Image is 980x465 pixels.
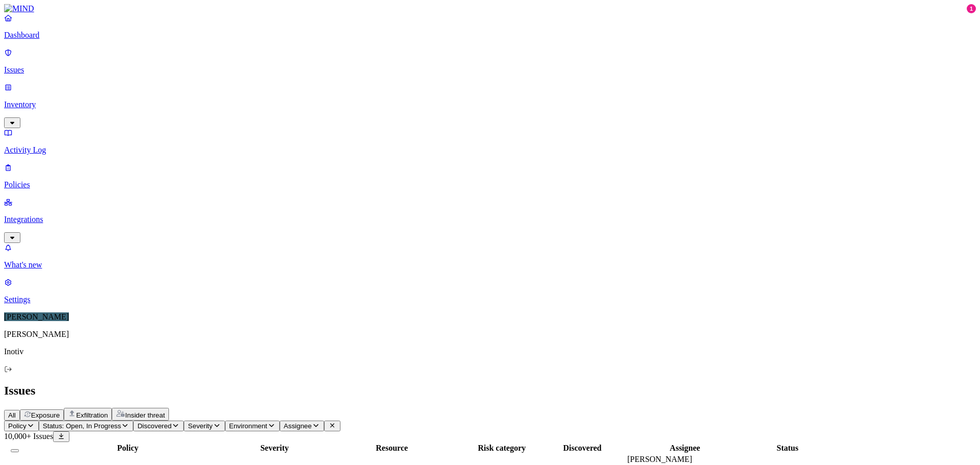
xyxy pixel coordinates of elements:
[4,128,976,155] a: Activity Log
[4,347,976,356] p: Inotiv
[967,4,976,13] div: 1
[4,260,976,270] p: What's new
[4,180,976,189] p: Policies
[4,243,976,270] a: What's new
[4,31,976,40] p: Dashboard
[43,422,121,430] span: Status: Open, In Progress
[11,449,19,452] button: Select all
[4,163,976,189] a: Policies
[4,198,976,241] a: Integrations
[540,444,625,453] div: Discovered
[4,65,976,75] p: Issues
[4,215,976,224] p: Integrations
[745,444,830,453] div: Status
[4,4,976,13] a: MIND
[4,83,976,127] a: Inventory
[466,444,537,453] div: Risk category
[232,444,317,453] div: Severity
[4,432,53,440] span: 10,000+ Issues
[4,13,976,40] a: Dashboard
[26,444,230,453] div: Policy
[137,422,171,430] span: Discovered
[76,411,108,419] span: Exfiltration
[188,422,212,430] span: Severity
[4,330,976,339] p: [PERSON_NAME]
[31,411,60,419] span: Exposure
[4,312,69,321] span: [PERSON_NAME]
[4,384,976,398] h2: Issues
[4,48,976,75] a: Issues
[627,444,743,453] div: Assignee
[4,145,976,155] p: Activity Log
[229,422,267,430] span: Environment
[4,278,976,304] a: Settings
[125,411,165,419] span: Insider threat
[8,411,16,419] span: All
[8,422,27,430] span: Policy
[4,4,34,13] img: MIND
[284,422,312,430] span: Assignee
[320,444,464,453] div: Resource
[4,100,976,109] p: Inventory
[4,295,976,304] p: Settings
